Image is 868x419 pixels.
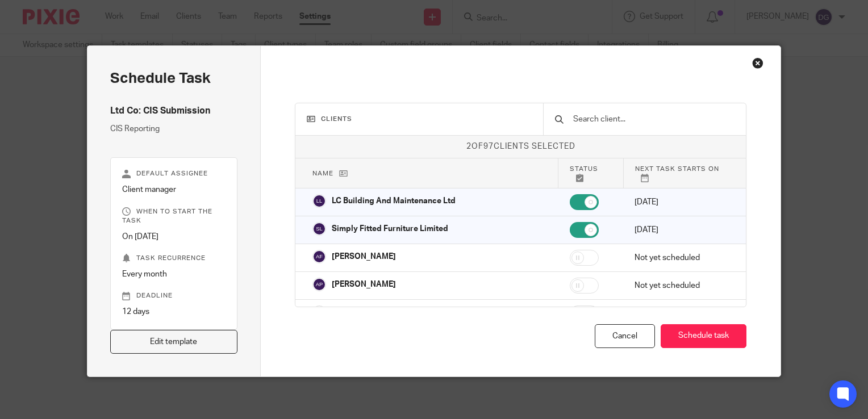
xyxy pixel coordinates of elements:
img: svg%3E [312,278,326,291]
p: Client manager [122,184,226,195]
p: 12 days [122,306,226,317]
div: Close this dialog window [752,57,763,69]
p: On [DATE] [122,231,226,242]
input: Search client... [572,113,735,125]
h2: Schedule task [110,69,237,88]
p: Simply Fitted Furniture Limited [332,223,448,234]
p: Every month [122,269,226,280]
img: svg%3E [312,250,326,263]
p: Status [570,164,612,182]
span: 2 [466,143,471,150]
h3: Clients [307,115,532,124]
a: Edit template [110,330,237,354]
p: Not yet scheduled [635,280,729,291]
p: [DATE] [635,196,729,208]
p: Next task starts on [635,164,729,182]
p: [PERSON_NAME] [332,251,396,262]
span: 97 [483,143,494,150]
img: svg%3E [312,194,326,208]
div: Cancel [595,324,655,349]
p: [PERSON_NAME] [332,279,396,290]
p: Not yet scheduled [635,252,729,263]
p: LC Building And Maintenance Ltd [332,195,456,207]
p: CIS Reporting [110,123,237,135]
p: Default assignee [122,169,226,178]
p: of clients selected [295,141,746,152]
img: svg%3E [312,222,326,236]
p: When to start the task [122,207,226,225]
p: [DATE] [635,224,729,236]
p: Name [312,169,546,178]
p: Deadline [122,291,226,300]
p: Task recurrence [122,254,226,263]
button: Schedule task [661,324,746,349]
h4: Ltd Co: CIS Submission [110,105,237,117]
img: svg%3E [312,305,326,319]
